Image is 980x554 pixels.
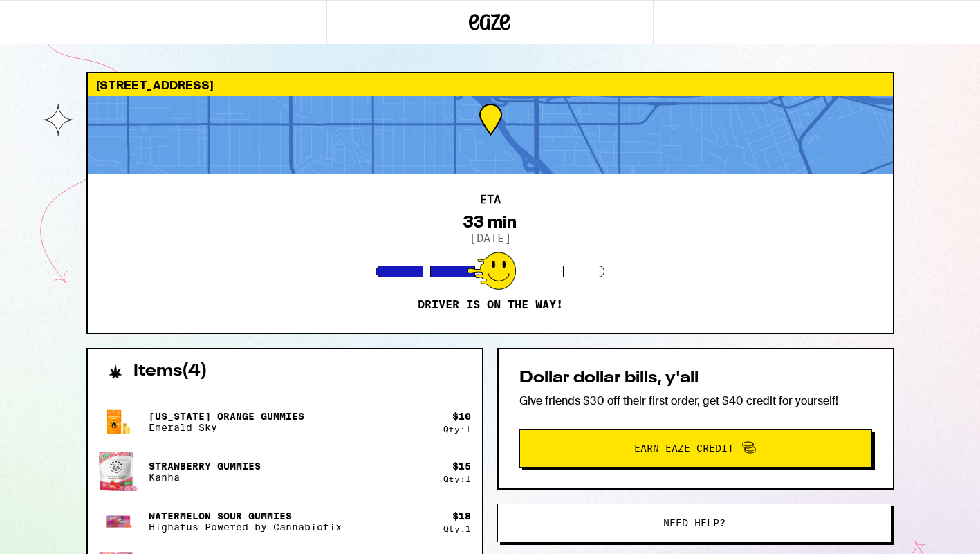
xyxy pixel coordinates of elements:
div: $ 18 [452,510,471,521]
h2: ETA [480,194,501,205]
div: $ 10 [452,411,471,422]
img: Emerald Sky - California Orange Gummies [99,403,138,441]
div: [STREET_ADDRESS] [88,73,893,96]
span: Need help? [663,518,725,528]
p: Driver is on the way! [418,298,563,312]
button: Earn Eaze Credit [519,429,872,468]
h2: Dollar dollar bills, y'all [519,370,872,387]
img: Highatus Powered by Cannabiotix - Watermelon Sour Gummies [99,502,138,541]
div: Qty: 1 [443,474,471,483]
p: Emerald Sky [149,422,304,433]
p: [DATE] [470,232,511,245]
div: 33 min [463,212,517,232]
div: Qty: 1 [443,524,471,533]
span: Earn Eaze Credit [634,443,734,453]
p: Watermelon Sour Gummies [149,510,342,521]
p: Highatus Powered by Cannabiotix [149,521,342,533]
img: Kanha - Strawberry Gummies [99,451,138,492]
p: Strawberry Gummies [149,461,261,472]
h2: Items ( 4 ) [133,363,207,380]
p: Kanha [149,472,261,483]
div: $ 15 [452,461,471,472]
div: Qty: 1 [443,425,471,434]
button: Need help? [497,504,891,542]
p: [US_STATE] Orange Gummies [149,411,304,422]
iframe: Opens a widget where you can find more information [891,513,966,547]
p: Give friends $30 off their first order, get $40 credit for yourself! [519,394,872,408]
